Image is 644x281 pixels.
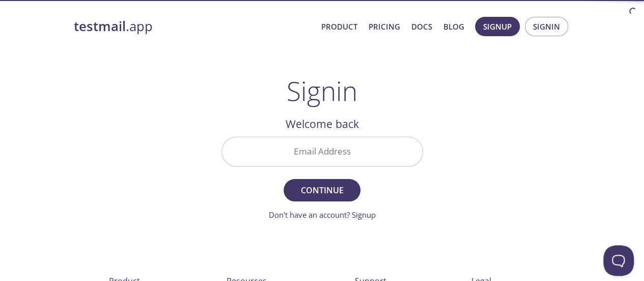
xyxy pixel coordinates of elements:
[74,17,126,35] strong: testmail
[295,183,349,197] span: Continue
[269,210,376,220] a: Don't have an account? Signup
[603,245,634,276] iframe: Help Scout Beacon - Open
[483,20,512,33] span: Signup
[475,17,520,36] button: Signup
[287,75,357,106] h1: Signin
[284,179,360,201] button: Continue
[443,20,464,33] a: Blog
[74,18,313,35] a: testmail.app
[221,115,423,133] h2: Welcome back
[411,20,432,33] a: Docs
[533,20,560,33] span: Signin
[321,20,357,33] a: Product
[369,20,400,33] a: Pricing
[525,17,568,36] button: Signin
